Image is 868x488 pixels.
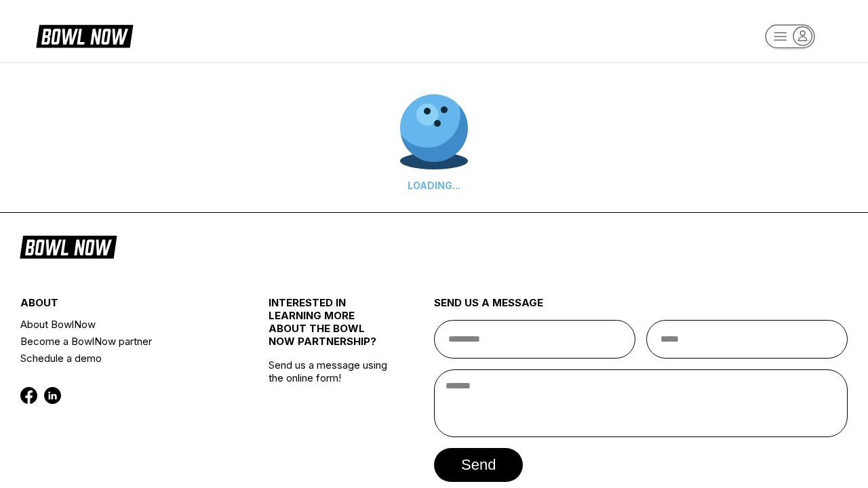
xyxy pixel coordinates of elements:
[20,316,227,333] a: About BowlNow
[400,180,468,191] div: LOADING...
[20,296,227,316] div: about
[20,333,227,350] a: Become a BowlNow partner
[434,296,848,320] div: send us a message
[20,350,227,367] a: Schedule a demo
[434,448,523,482] button: send
[269,296,393,359] div: INTERESTED IN LEARNING MORE ABOUT THE BOWL NOW PARTNERSHIP?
